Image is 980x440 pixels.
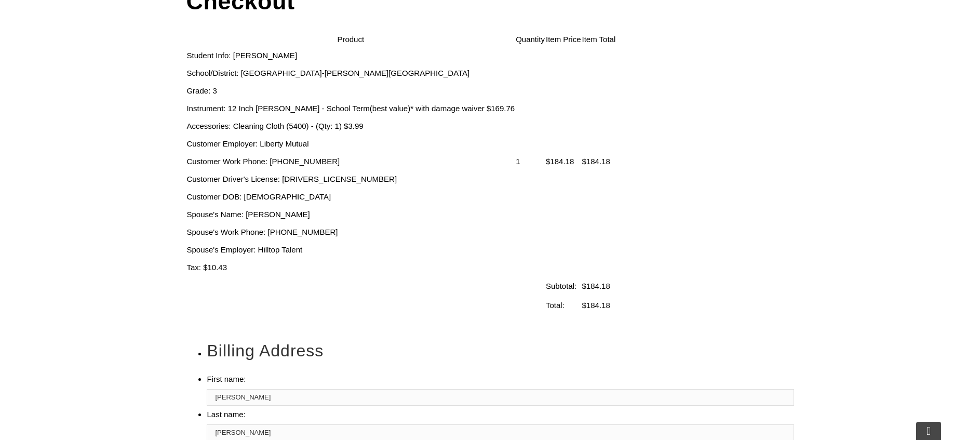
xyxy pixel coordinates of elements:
h2: Billing Address [207,340,794,362]
label: Last name: [207,410,245,419]
td: 1 [515,46,545,277]
th: Item Price [545,33,582,46]
th: Quantity [515,33,545,46]
td: Student Info: [PERSON_NAME] School/District: [GEOGRAPHIC_DATA]-[PERSON_NAME][GEOGRAPHIC_DATA] Gra... [186,46,515,277]
td: Total: [545,296,582,315]
td: $184.18 [582,46,616,277]
label: First name: [207,375,246,383]
td: Subtotal: [545,277,582,296]
td: $184.18 [582,277,616,296]
th: Item Total [582,33,616,46]
th: Product [186,33,515,46]
td: $184.18 [545,46,582,277]
td: $184.18 [582,296,616,315]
